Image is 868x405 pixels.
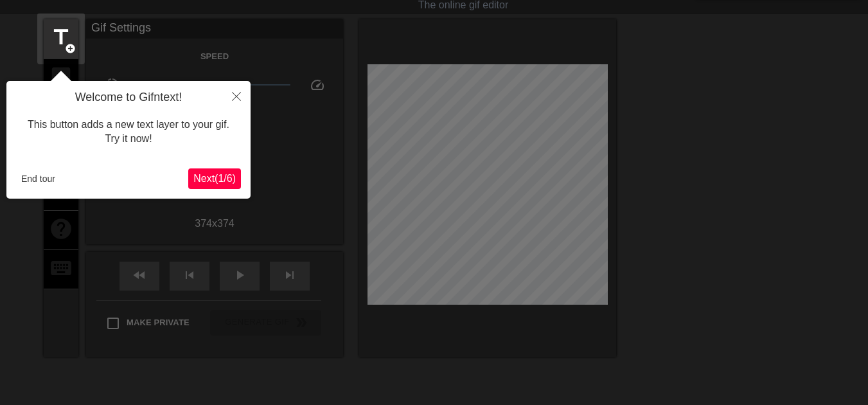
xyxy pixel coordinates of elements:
[16,105,241,159] div: This button adds a new text layer to your gif. Try it now!
[16,169,60,188] button: End tour
[188,168,241,189] button: Next
[222,81,251,111] button: Close
[193,173,236,184] span: Next ( 1 / 6 )
[16,91,241,105] h4: Welcome to Gifntext!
